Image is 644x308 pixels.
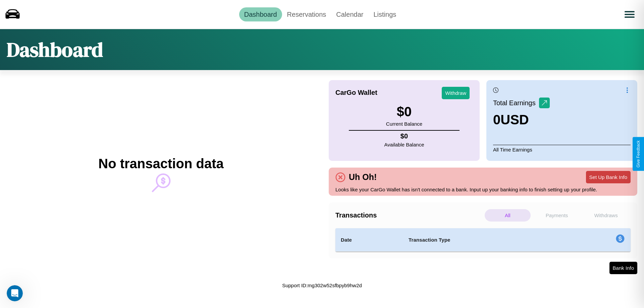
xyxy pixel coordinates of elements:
[7,285,23,301] iframe: Intercom live chat
[384,132,424,140] h4: $ 0
[335,89,377,97] h4: CarGo Wallet
[341,236,398,244] h4: Date
[409,236,561,244] h4: Transaction Type
[534,209,580,222] p: Payments
[485,209,531,222] p: All
[239,7,282,21] a: Dashboard
[386,104,422,119] h3: $ 0
[586,171,631,183] button: Set Up Bank Info
[282,281,362,290] p: Support ID: mg302w52sfbpyb9hw2d
[345,172,380,182] h4: Uh Oh!
[493,112,550,127] h3: 0 USD
[384,140,424,149] p: Available Balance
[335,185,631,194] p: Looks like your CarGo Wallet has isn't connected to a bank. Input up your banking info to finish ...
[7,36,103,63] h1: Dashboard
[331,7,368,21] a: Calendar
[98,156,223,171] h2: No transaction data
[368,7,401,21] a: Listings
[335,228,631,252] table: simple table
[609,262,637,274] button: Bank Info
[493,97,539,109] p: Total Earnings
[493,145,631,154] p: All Time Earnings
[386,119,422,128] p: Current Balance
[583,209,629,222] p: Withdraws
[282,7,331,21] a: Reservations
[620,5,639,24] button: Open menu
[442,87,470,99] button: Withdraw
[636,140,641,168] div: Give Feedback
[335,211,483,219] h4: Transactions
